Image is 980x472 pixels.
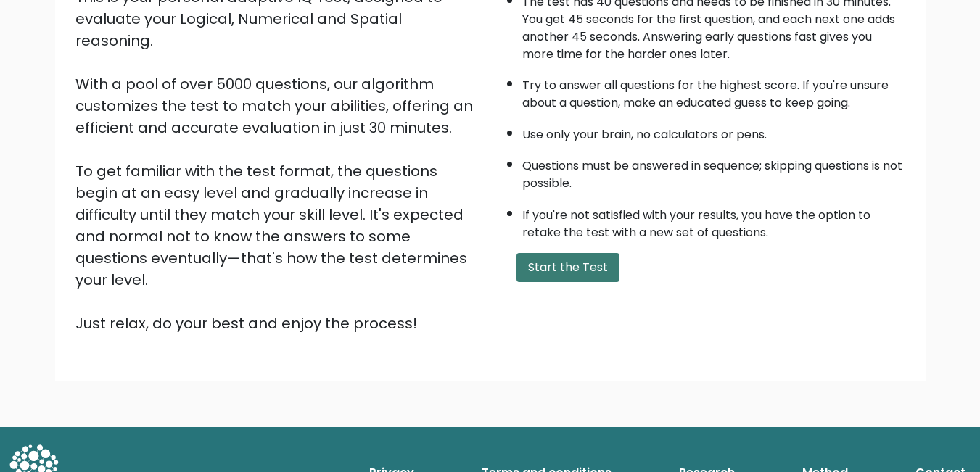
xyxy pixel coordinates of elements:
button: Start the Test [516,253,619,282]
li: Try to answer all questions for the highest score. If you're unsure about a question, make an edu... [522,70,905,112]
li: If you're not satisfied with your results, you have the option to retake the test with a new set ... [522,199,905,241]
li: Questions must be answered in sequence; skipping questions is not possible. [522,150,905,192]
li: Use only your brain, no calculators or pens. [522,119,905,144]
